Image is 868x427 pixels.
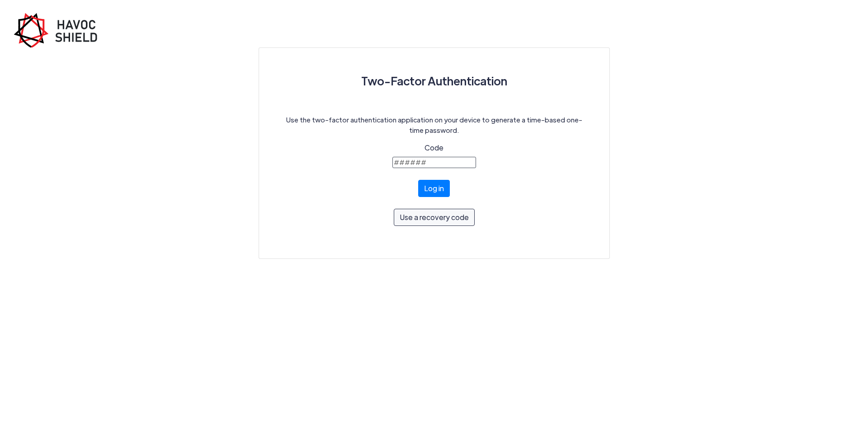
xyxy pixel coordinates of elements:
[281,70,588,92] h3: Two-Factor Authentication
[425,143,443,152] span: Code
[392,157,476,168] input: ######
[281,115,588,135] p: Use the two-factor authentication application on your device to generate a time-based one-time pa...
[14,13,104,47] img: havoc-shield-register-logo.png
[394,209,475,226] button: Use a recovery code
[418,180,450,197] button: Log in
